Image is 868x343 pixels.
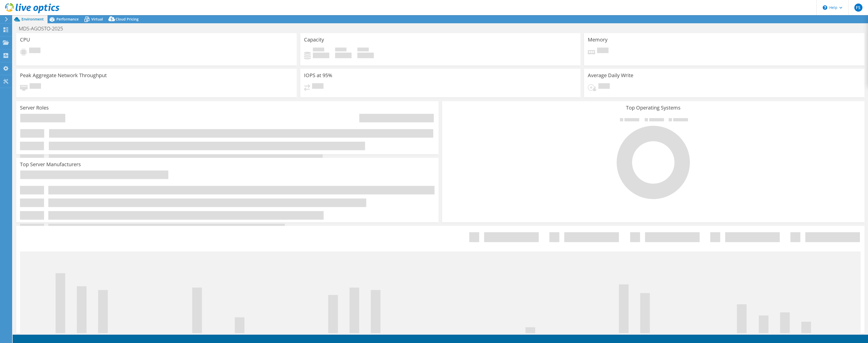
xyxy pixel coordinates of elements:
[20,105,49,111] h3: Server Roles
[313,53,329,58] h4: 0 GiB
[16,26,71,31] h1: MDS-AGOSTO-2025
[91,17,103,22] span: Virtual
[854,4,862,12] span: FS
[20,37,30,42] h3: CPU
[21,17,44,22] span: Environment
[597,48,609,54] span: Pending
[335,53,352,58] h4: 0 GiB
[304,73,332,78] h3: IOPS at 95%
[588,37,607,42] h3: Memory
[357,48,369,53] span: Total
[304,37,324,42] h3: Capacity
[312,83,323,90] span: Pending
[116,17,139,22] span: Cloud Pricing
[357,53,374,58] h4: 0 GiB
[335,48,346,53] span: Free
[30,83,41,90] span: Pending
[598,83,610,90] span: Pending
[20,162,81,167] h3: Top Server Manufacturers
[56,17,79,22] span: Performance
[446,105,861,111] h3: Top Operating Systems
[29,48,40,54] span: Pending
[823,5,827,10] svg: \n
[313,48,324,53] span: Used
[588,73,633,78] h3: Average Daily Write
[20,73,107,78] h3: Peak Aggregate Network Throughput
